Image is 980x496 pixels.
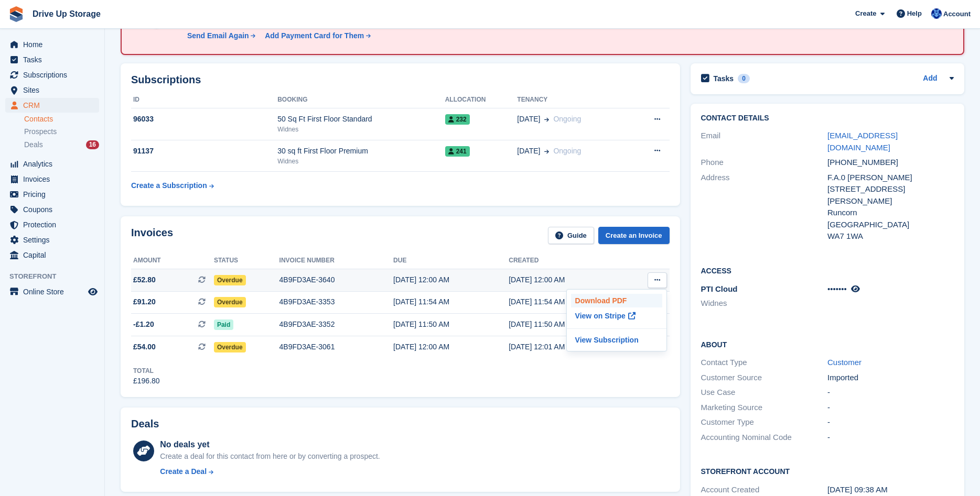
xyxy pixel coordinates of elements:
[5,284,99,299] a: menu
[214,275,246,285] span: Overdue
[5,187,99,202] a: menu
[701,114,954,123] h2: Contact Details
[5,217,99,232] a: menu
[24,140,43,150] span: Deals
[214,319,233,330] span: Paid
[701,130,827,153] div: Email
[5,52,99,67] a: menu
[23,98,86,113] span: CRM
[931,8,942,19] img: Widnes Team
[23,37,86,52] span: Home
[214,252,279,269] th: Status
[701,284,738,293] span: PTI Cloud
[445,146,470,157] span: 241
[714,74,734,83] h2: Tasks
[131,180,207,191] div: Create a Subscription
[8,6,24,22] img: stora-icon-8386f47178a22dfd0bd8f6a31ec36ba5ce8667c1dd55bd0f319d3a0aa187defe.svg
[701,297,827,310] li: Widnes
[571,333,662,347] p: View Subscription
[701,372,827,384] div: Customer Source
[24,139,99,150] a: Deals 16
[701,357,827,369] div: Contact Type
[133,366,160,376] div: Total
[24,114,99,124] a: Contacts
[393,274,509,285] div: [DATE] 12:00 AM
[393,296,509,307] div: [DATE] 11:54 AM
[23,52,86,67] span: Tasks
[701,402,827,414] div: Marketing Source
[701,466,954,476] h2: Storefront Account
[5,37,99,52] a: menu
[548,227,594,244] a: Guide
[701,432,827,444] div: Accounting Nominal Code
[701,387,827,399] div: Use Case
[598,227,670,244] a: Create an Invoice
[827,172,954,184] div: F.A.0 [PERSON_NAME]
[827,219,954,231] div: [GEOGRAPHIC_DATA]
[214,297,246,307] span: Overdue
[24,127,57,137] span: Prospects
[214,342,246,352] span: Overdue
[855,8,876,19] span: Create
[827,284,847,293] span: •••••••
[923,73,937,85] a: Add
[827,358,861,367] a: Customer
[445,114,470,125] span: 232
[827,131,898,152] a: [EMAIL_ADDRESS][DOMAIN_NAME]
[160,451,380,462] div: Create a deal for this contact from here or by converting a prospect.
[5,98,99,113] a: menu
[133,319,154,330] span: -£1.20
[827,207,954,219] div: Runcorn
[23,284,86,299] span: Online Store
[907,8,922,19] span: Help
[24,126,99,137] a: Prospects
[393,341,509,352] div: [DATE] 12:00 AM
[5,202,99,217] a: menu
[5,157,99,171] a: menu
[827,157,954,169] div: [PHONE_NUMBER]
[509,296,624,307] div: [DATE] 11:54 AM
[517,92,630,108] th: Tenancy
[553,115,581,123] span: Ongoing
[23,187,86,202] span: Pricing
[827,372,954,384] div: Imported
[517,146,540,157] span: [DATE]
[277,157,445,166] div: Widnes
[131,92,277,108] th: ID
[261,30,372,41] a: Add Payment Card for Them
[23,233,86,247] span: Settings
[701,339,954,349] h2: About
[86,140,99,149] div: 16
[23,217,86,232] span: Protection
[279,274,394,285] div: 4B9FD3AE-3640
[133,274,156,285] span: £52.80
[701,265,954,275] h2: Access
[131,252,214,269] th: Amount
[277,146,445,157] div: 30 sq ft First Floor Premium
[5,172,99,186] a: menu
[445,92,518,108] th: Allocation
[509,341,624,352] div: [DATE] 12:01 AM
[131,114,277,125] div: 96033
[827,484,954,496] div: [DATE] 09:38 AM
[701,484,827,496] div: Account Created
[571,294,662,307] a: Download PDF
[23,157,86,171] span: Analytics
[277,92,445,108] th: Booking
[571,307,662,324] p: View on Stripe
[131,176,214,195] a: Create a Subscription
[279,296,394,307] div: 4B9FD3AE-3353
[738,74,750,83] div: 0
[277,125,445,134] div: Widnes
[553,147,581,155] span: Ongoing
[701,157,827,169] div: Phone
[827,387,954,399] div: -
[943,9,971,19] span: Account
[131,418,159,430] h2: Deals
[827,402,954,414] div: -
[393,252,509,269] th: Due
[28,5,105,23] a: Drive Up Storage
[279,319,394,330] div: 4B9FD3AE-3352
[133,376,160,387] div: £196.80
